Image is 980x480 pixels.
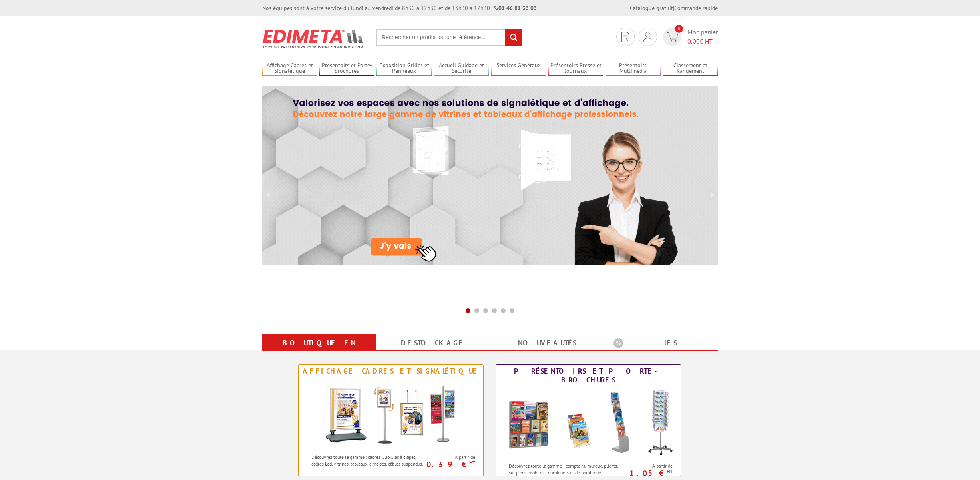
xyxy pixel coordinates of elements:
span: 0,00 [687,37,700,45]
sup: HT [469,459,475,466]
a: Exposition Grilles et Panneaux [376,62,432,75]
span: A partir de [428,454,475,460]
a: Présentoirs et Porte-brochures Présentoirs et Porte-brochures Découvrez toute la gamme : comptoir... [496,364,681,476]
div: | [630,4,718,12]
img: Présentoirs et Porte-brochures [500,386,676,458]
img: devis rapide [643,32,652,42]
a: Commande rapide [674,4,718,12]
p: 0.39 € [424,462,475,467]
img: Présentoir, panneau, stand - Edimeta - PLV, affichage, mobilier bureau, entreprise [262,24,364,54]
input: Rechercher un produit ou une référence... [376,29,522,46]
div: Affichage Cadres et Signalétique [301,367,481,376]
span: Mon panier [687,28,718,46]
a: Destockage [386,336,480,350]
sup: HT [667,468,673,475]
a: Accueil Guidage et Sécurité [434,62,489,75]
a: Services Généraux [491,62,546,75]
span: 0 [675,25,683,33]
p: 1.05 € [621,471,673,476]
a: Présentoirs Presse et Journaux [548,62,604,75]
a: nouveautés [500,336,594,350]
strong: 01 46 81 33 03 [494,4,537,12]
p: Découvrez toute la gamme : cadres Clic-Clac à clapet, cadres Led, vitrines, tableaux, cimaises, c... [311,454,425,467]
a: Catalogue gratuit [630,4,673,12]
img: devis rapide [667,32,678,42]
input: rechercher [505,29,522,46]
a: devis rapide 0 Mon panier 0,00€ HT [661,28,718,46]
a: Les promotions [613,336,708,364]
span: € HT [687,37,718,46]
img: Affichage Cadres et Signalétique [317,378,465,450]
a: Affichage Cadres et Signalétique [262,62,317,75]
img: devis rapide [621,32,629,42]
a: Boutique en ligne [272,336,367,364]
b: Les promotions [613,336,713,352]
div: Présentoirs et Porte-brochures [498,367,679,384]
div: Nos équipes sont à votre service du lundi au vendredi de 8h30 à 12h30 et de 13h30 à 17h30 [262,4,537,12]
a: Classement et Rangement [663,62,718,75]
a: Présentoirs Multimédia [606,62,661,75]
a: Affichage Cadres et Signalétique Affichage Cadres et Signalétique Découvrez toute la gamme : cadr... [298,364,484,476]
span: A partir de [625,463,673,469]
a: Présentoirs et Porte-brochures [319,62,374,75]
